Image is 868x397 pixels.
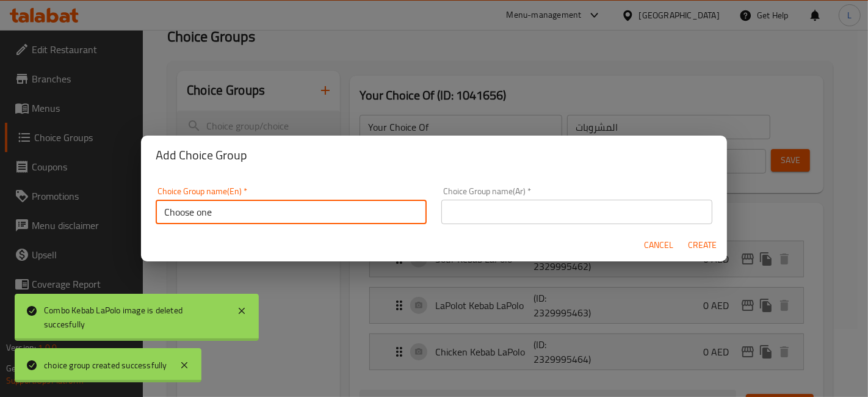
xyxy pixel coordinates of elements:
[156,145,712,165] h2: Add Choice Group
[156,200,427,224] input: Please enter Choice Group name(en)
[688,238,717,253] span: Create
[644,238,673,253] span: Cancel
[441,200,712,224] input: Please enter Choice Group name(ar)
[44,359,167,372] div: choice group created successfully
[44,304,225,331] div: Combo Kebab LaPolo image is deleted succesfully
[683,234,722,257] button: Create
[639,234,678,257] button: Cancel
